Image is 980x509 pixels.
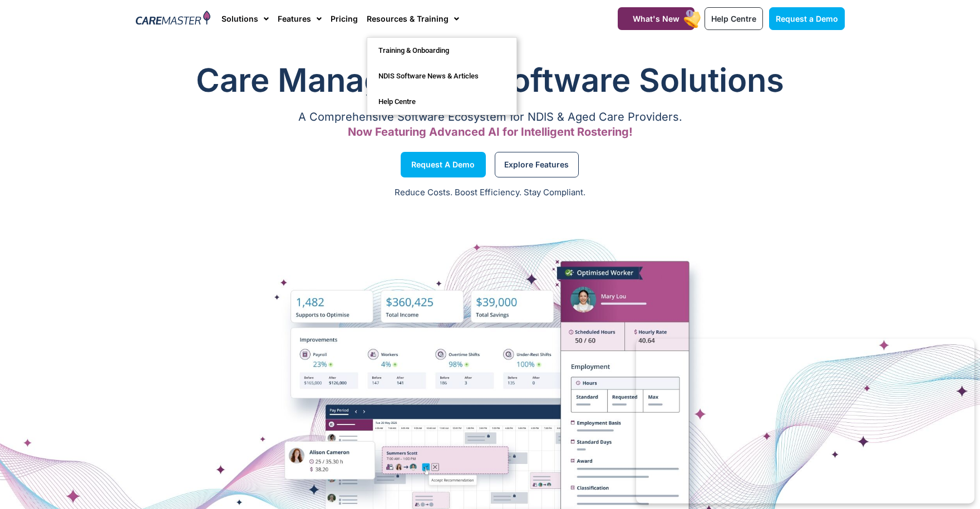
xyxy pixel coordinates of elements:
[633,14,679,23] span: What's New
[776,14,838,23] span: Request a Demo
[705,7,763,30] a: Help Centre
[769,7,845,30] a: Request a Demo
[618,7,695,30] a: What's New
[711,14,756,23] span: Help Centre
[136,58,845,102] h1: Care Management Software Solutions
[367,63,516,89] a: NDIS Software News & Articles
[7,186,973,199] p: Reduce Costs. Boost Efficiency. Stay Compliant.
[504,162,569,167] span: Explore Features
[136,11,211,27] img: CareMaster Logo
[367,37,517,115] ul: Resources & Training
[348,125,633,139] span: Now Featuring Advanced AI for Intelligent Rostering!
[136,113,845,121] p: A Comprehensive Software Ecosystem for NDIS & Aged Care Providers.
[495,152,579,177] a: Explore Features
[636,339,974,503] iframe: Popup CTA
[367,89,516,115] a: Help Centre
[411,162,475,167] span: Request a Demo
[401,152,486,177] a: Request a Demo
[367,38,516,63] a: Training & Onboarding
